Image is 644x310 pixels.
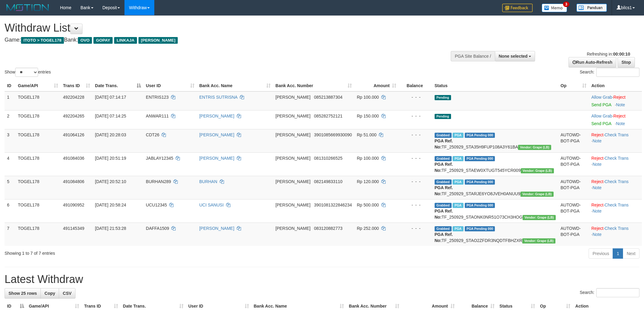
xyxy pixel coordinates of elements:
span: 492204265 [63,114,84,118]
td: · [589,91,642,111]
th: Action [589,80,642,91]
span: Grabbed [435,203,452,208]
span: PGA Pending [465,226,495,231]
td: TF_250929_STAONK0NR51O73CH3HOG [432,199,558,223]
span: · [591,95,613,100]
div: - - - [401,202,429,208]
select: Showentries [15,68,38,77]
th: Bank Acc. Name: activate to sort column ascending [197,80,273,91]
td: AUTOWD-BOT-PGA [558,199,589,223]
span: UCU12345 [146,203,167,207]
span: Marked by bilcs1 [453,156,463,161]
h4: Game: Bank: [5,37,423,43]
span: Rp 150.000 [357,114,379,118]
span: Pending [435,114,451,119]
td: AUTOWD-BOT-PGA [558,223,589,246]
input: Search: [596,68,639,77]
td: 1 [5,91,16,111]
a: Reject [591,156,604,161]
span: PGA Pending [465,203,495,208]
span: Copy 082149833110 to clipboard [314,179,342,184]
strong: 00:00:10 [613,52,630,56]
img: MOTION_logo.png [5,3,51,12]
th: Date Trans.: activate to sort column descending [93,80,143,91]
span: [DATE] 20:52:10 [95,179,126,184]
td: · · [589,223,642,246]
input: Search: [596,288,639,297]
span: Grabbed [435,179,452,185]
b: PGA Ref. No: [435,209,453,220]
span: OVO [78,37,92,44]
a: Reject [591,203,604,207]
a: ENTRIS SUTRISNA [199,95,237,100]
a: Reject [613,114,625,118]
span: [PERSON_NAME] [138,37,178,44]
span: 3 [563,2,569,7]
label: Search: [580,288,639,297]
span: Copy 3901085669930090 to clipboard [314,132,352,137]
span: [DATE] 20:28:03 [95,132,126,137]
th: Bank Acc. Number: activate to sort column ascending [273,80,354,91]
span: Vendor URL: https://dashboard.q2checkout.com/secure [521,168,554,173]
td: TF_250929_STAO2ZFDR3NQDTFBHZXR [432,223,558,246]
a: Next [623,248,639,259]
div: - - - [401,94,429,100]
a: Previous [589,248,613,259]
span: [DATE] 20:58:24 [95,203,126,207]
a: Note [593,185,602,190]
td: 2 [5,110,16,129]
a: Allow Grab [591,95,612,100]
img: panduan.png [576,4,607,12]
span: GOPAY [93,37,113,44]
a: Reject [613,95,625,100]
div: - - - [401,155,429,161]
span: 492204228 [63,95,84,100]
th: Trans ID: activate to sort column ascending [61,80,93,91]
span: DAFFA1509 [146,226,169,231]
span: Copy 085282752121 to clipboard [314,114,342,118]
img: Button%20Memo.svg [542,4,567,12]
a: Reject [591,132,604,137]
td: · · [589,176,642,199]
span: Copy 3901081322846234 to clipboard [314,203,352,207]
td: TF_250929_STARJE6YO8JVEH0ANUU9 [432,176,558,199]
span: Copy 081310266525 to clipboard [314,156,342,161]
h1: Withdraw List [5,22,423,34]
th: Amount: activate to sort column ascending [354,80,399,91]
td: · · [589,152,642,176]
td: 4 [5,152,16,176]
a: Stop [618,57,635,67]
span: Marked by bilcs1 [453,226,463,231]
span: Grabbed [435,133,452,138]
span: [PERSON_NAME] [275,114,310,118]
span: Pending [435,95,451,100]
td: TOGEL178 [16,91,61,111]
span: Copy [44,291,55,296]
span: [DATE] 07:14:25 [95,114,126,118]
td: TOGEL178 [16,176,61,199]
span: Rp 500.000 [357,203,379,207]
a: Run Auto-Refresh [569,57,616,67]
span: Copy 085213887304 to clipboard [314,95,342,100]
a: Check Trans [605,132,629,137]
a: UCI SANUSI [199,203,224,207]
td: TOGEL178 [16,110,61,129]
span: Marked by bilcs1 [453,133,463,138]
td: TOGEL178 [16,152,61,176]
a: Check Trans [605,203,629,207]
span: Rp 120.000 [357,179,379,184]
span: Vendor URL: https://dashboard.q2checkout.com/secure [520,192,554,197]
b: PGA Ref. No: [435,232,453,243]
span: BURHAN289 [146,179,171,184]
a: [PERSON_NAME] [199,226,234,231]
span: ITOTO > TOGEL178 [21,37,64,44]
td: · [589,110,642,129]
span: Rp 252.000 [357,226,379,231]
span: PGA Pending [465,133,495,138]
span: [PERSON_NAME] [275,156,310,161]
a: Note [593,232,602,237]
a: CSV [59,288,75,298]
span: [DATE] 21:53:28 [95,226,126,231]
td: TOGEL178 [16,223,61,246]
span: Grabbed [435,226,452,231]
